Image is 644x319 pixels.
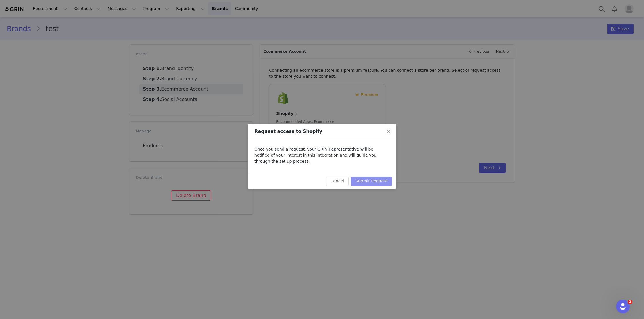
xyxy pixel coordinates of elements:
[616,300,630,313] iframe: Intercom live chat
[380,124,396,140] button: Close
[254,146,390,164] p: Once you send a request, your GRIN Representative will be notified of your interest in this integ...
[326,177,349,186] button: Cancel
[351,177,392,186] button: Submit Request
[386,129,391,134] i: icon: close
[254,128,390,135] h3: Request access to Shopify
[628,300,632,304] span: 2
